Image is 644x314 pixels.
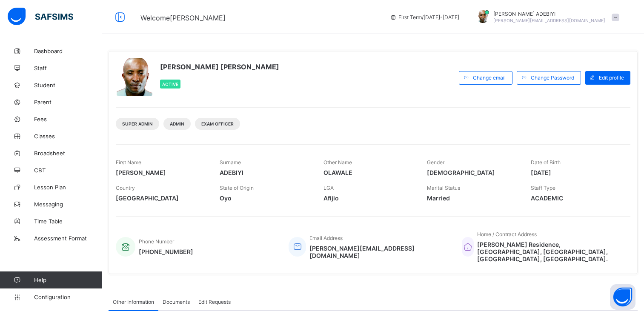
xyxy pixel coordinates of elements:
[323,185,334,191] span: LGA
[493,18,605,23] span: [PERSON_NAME][EMAIL_ADDRESS][DOMAIN_NAME]
[113,299,154,305] span: Other Information
[34,116,102,123] span: Fees
[34,65,102,71] span: Staff
[309,235,343,241] span: Email Address
[201,121,234,126] span: Exam Officer
[220,159,241,166] span: Surname
[323,169,415,176] span: OLAWALE
[531,169,622,176] span: [DATE]
[531,194,622,202] span: ACADEMIC
[116,169,207,176] span: [PERSON_NAME]
[309,245,449,259] span: [PERSON_NAME][EMAIL_ADDRESS][DOMAIN_NAME]
[116,185,135,191] span: Country
[427,169,518,176] span: [DEMOGRAPHIC_DATA]
[34,48,102,54] span: Dashboard
[116,194,207,202] span: [GEOGRAPHIC_DATA]
[34,235,102,242] span: Assessment Format
[531,74,574,81] span: Change Password
[531,159,561,166] span: Date of Birth
[34,201,102,208] span: Messaging
[162,82,178,87] span: Active
[139,238,174,245] span: Phone Number
[427,185,460,191] span: Marital Status
[34,218,102,225] span: Time Table
[34,277,102,283] span: Help
[220,185,254,191] span: State of Origin
[531,185,555,191] span: Staff Type
[390,14,459,20] span: session/term information
[610,284,635,310] button: Open asap
[34,133,102,140] span: Classes
[493,11,605,17] span: [PERSON_NAME] ADEBIYI
[427,194,518,202] span: Married
[323,159,352,166] span: Other Name
[34,82,102,88] span: Student
[8,8,73,26] img: safsims
[34,184,102,191] span: Lesson Plan
[116,159,141,166] span: First Name
[599,74,624,81] span: Edit profile
[220,169,311,176] span: ADEBIYI
[468,10,624,24] div: ALEXANDERADEBIYI
[34,150,102,157] span: Broadsheet
[473,74,506,81] span: Change email
[427,159,444,166] span: Gender
[140,14,226,22] span: Welcome [PERSON_NAME]
[34,167,102,174] span: CBT
[170,121,184,126] span: Admin
[220,194,311,202] span: Oyo
[163,299,190,305] span: Documents
[477,241,622,263] span: [PERSON_NAME] Residence, [GEOGRAPHIC_DATA], [GEOGRAPHIC_DATA], [GEOGRAPHIC_DATA], [GEOGRAPHIC_DATA].
[34,294,102,300] span: Configuration
[139,248,193,255] span: [PHONE_NUMBER]
[160,63,279,71] span: [PERSON_NAME] [PERSON_NAME]
[477,231,537,237] span: Home / Contract Address
[198,299,231,305] span: Edit Requests
[122,121,153,126] span: Super Admin
[34,99,102,106] span: Parent
[323,194,415,202] span: Afijio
